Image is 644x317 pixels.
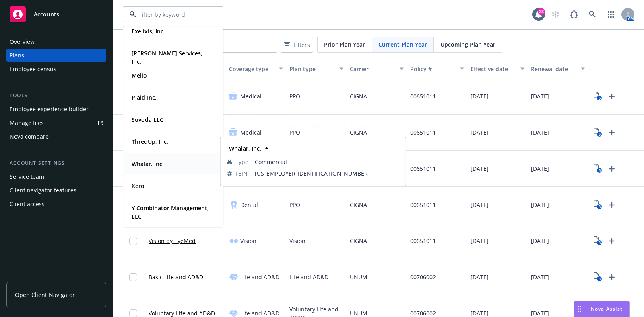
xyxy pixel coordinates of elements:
span: Vision [240,237,256,245]
span: PPO [289,200,300,209]
a: Plans [6,49,106,62]
a: View Plan Documents [591,126,604,139]
button: Renewal date [528,59,588,78]
a: Upload Plan Documents [605,90,618,103]
div: 23 [538,8,545,15]
span: Upcoming Plan Year [440,40,495,49]
button: Filters [281,37,313,53]
a: View Plan Documents [591,90,604,103]
strong: Whalar, Inc. [229,145,261,152]
span: Accounts [34,11,59,18]
span: 00651011 [410,237,436,245]
a: Manage files [6,117,106,129]
div: Overview [10,35,35,48]
a: View Plan Documents [591,235,604,247]
input: Toggle Row Selected [129,237,137,245]
span: [DATE] [531,92,549,100]
span: Prior Plan Year [324,40,365,49]
a: Basic Life and AD&D [149,273,203,281]
span: [DATE] [471,273,489,281]
a: Upload Plan Documents [605,235,618,247]
div: Plans [10,49,24,62]
span: Type [235,111,248,120]
a: Report a Bug [566,6,582,22]
div: Tools [6,92,106,100]
text: 5 [598,132,600,137]
strong: Plaid Inc. [229,76,254,84]
a: Service team [6,170,106,183]
button: Carrier [347,59,407,78]
span: CIGNA [350,200,367,209]
a: Overview [6,35,106,48]
span: Vision [289,237,305,245]
span: Commercial [255,157,399,166]
strong: Y Combinator Management, LLC [132,204,209,220]
a: Upload Plan Documents [605,198,618,211]
span: [US_EMPLOYER_IDENTIFICATION_NUMBER] [255,169,399,178]
span: Dental [240,200,258,209]
strong: Xero [132,182,144,190]
button: Coverage type [226,59,286,78]
span: [DATE] [531,128,549,137]
div: Employee experience builder [10,103,89,116]
span: Nova Assist [591,305,623,312]
span: Filters [293,41,310,49]
a: Search [584,6,601,22]
strong: Whalar, Inc. [132,160,164,168]
div: Drag to move [574,301,584,317]
strong: Plaid Inc. [132,94,157,101]
span: FEIN [235,169,248,178]
strong: Suvoda LLC [132,116,163,123]
input: Filter by keyword [136,10,207,19]
a: Client navigator features [6,184,106,197]
text: 3 [598,276,600,282]
div: Effective date [471,65,516,73]
span: [DATE] [531,164,549,173]
text: 3 [598,204,600,209]
input: Toggle Row Selected [129,273,137,281]
a: Employee census [6,63,106,76]
span: UNUM [350,273,367,281]
span: [DATE] [471,164,489,173]
div: Carrier [350,65,395,73]
strong: Suvoda LLC [229,98,261,106]
div: Nova compare [10,130,49,143]
a: Accounts [6,3,106,26]
span: [DATE] [531,273,549,281]
span: [DATE] [531,237,549,245]
div: Employee census [10,63,56,76]
a: Vision by EyeMed [149,237,196,245]
span: [DATE] [531,200,549,209]
button: Effective date [467,59,528,78]
span: Commercial [255,89,399,98]
a: Upload Plan Documents [605,162,618,175]
span: CIGNA [350,237,367,245]
a: Employee experience builder [6,103,106,116]
span: 00651011 [410,200,436,209]
span: [DATE] [471,92,489,100]
a: Switch app [603,6,619,22]
span: Commercial [255,111,399,120]
div: Account settings [6,159,106,167]
span: [DATE] [471,128,489,137]
div: Client navigator features [10,184,76,197]
a: Upload Plan Documents [605,271,618,284]
span: [DATE] [471,237,489,245]
span: Type [235,89,248,98]
strong: Exelixis, Inc. [132,27,165,35]
div: Policy # [410,65,455,73]
span: 00651011 [410,128,436,137]
text: 6 [598,96,600,101]
div: Coverage type [229,65,274,73]
a: Nova compare [6,130,106,143]
div: Manage files [10,117,44,129]
a: View Plan Documents [591,271,604,284]
button: Plan type [286,59,347,78]
span: 00706002 [410,273,436,281]
a: View Plan Documents [591,198,604,211]
span: 00651011 [410,92,436,100]
div: Client access [10,198,45,211]
button: Nova Assist [574,301,630,317]
a: Client access [6,198,106,211]
span: Life and AD&D [240,273,279,281]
